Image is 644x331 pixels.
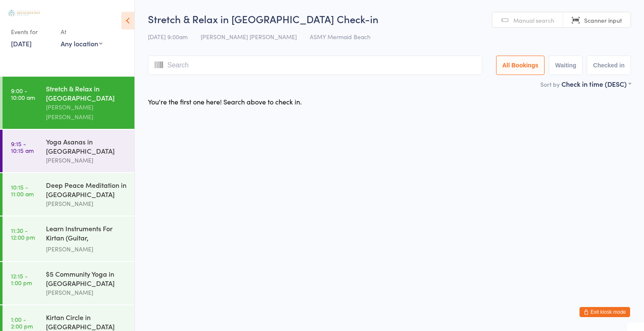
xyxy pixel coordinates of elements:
a: 9:15 -10:15 amYoga Asanas in [GEOGRAPHIC_DATA][PERSON_NAME] [3,130,134,172]
div: Any location [61,39,102,48]
a: 10:15 -11:00 amDeep Peace Meditation in [GEOGRAPHIC_DATA][PERSON_NAME] [3,173,134,216]
div: Events for [11,25,52,39]
button: Exit kiosk mode [580,307,630,317]
a: 12:15 -1:00 pm$5 Community Yoga in [GEOGRAPHIC_DATA][PERSON_NAME] [3,262,134,304]
input: Search [148,56,482,75]
span: [PERSON_NAME] [PERSON_NAME] [201,32,297,41]
div: $5 Community Yoga in [GEOGRAPHIC_DATA] [46,269,127,288]
time: 1:00 - 2:00 pm [11,316,33,329]
h2: Stretch & Relax in [GEOGRAPHIC_DATA] Check-in [148,12,631,26]
a: 11:30 -12:00 pmLearn Instruments For Kirtan (Guitar, Harmonium, U...[PERSON_NAME] [3,216,134,261]
button: Waiting [549,56,582,75]
div: At [61,25,102,39]
div: You're the first one here! Search above to check in. [148,97,302,106]
time: 12:15 - 1:00 pm [11,272,32,286]
span: Manual search [513,16,554,24]
time: 10:15 - 11:00 am [11,184,34,197]
div: [PERSON_NAME] [46,244,127,254]
div: Check in time (DESC) [561,79,631,88]
div: [PERSON_NAME] [46,199,127,208]
div: Kirtan Circle in [GEOGRAPHIC_DATA] [46,312,127,331]
time: 9:00 - 10:00 am [11,87,35,101]
button: All Bookings [496,56,545,75]
time: 9:15 - 10:15 am [11,140,34,154]
label: Sort by [540,80,560,88]
img: Australian School of Meditation & Yoga (Gold Coast) [8,10,40,16]
div: Yoga Asanas in [GEOGRAPHIC_DATA] [46,137,127,155]
time: 11:30 - 12:00 pm [11,227,35,240]
button: Checked in [587,56,631,75]
div: Learn Instruments For Kirtan (Guitar, Harmonium, U... [46,224,127,244]
span: ASMY Mermaid Beach [310,32,370,41]
div: [PERSON_NAME] [46,155,127,165]
span: [DATE] 9:00am [148,32,188,41]
span: Scanner input [584,16,622,24]
div: [PERSON_NAME] [46,288,127,297]
a: [DATE] [11,39,32,48]
a: 9:00 -10:00 amStretch & Relax in [GEOGRAPHIC_DATA][PERSON_NAME] [PERSON_NAME] [3,77,134,129]
div: Deep Peace Meditation in [GEOGRAPHIC_DATA] [46,180,127,199]
div: Stretch & Relax in [GEOGRAPHIC_DATA] [46,84,127,102]
div: [PERSON_NAME] [PERSON_NAME] [46,102,127,122]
